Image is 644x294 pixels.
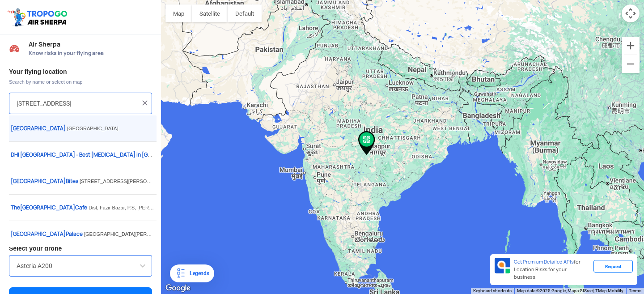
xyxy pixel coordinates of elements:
span: Dist, Fazir Bazar, P.S, [PERSON_NAME], [GEOGRAPHIC_DATA], [GEOGRAPHIC_DATA] [89,205,286,210]
span: [GEOGRAPHIC_DATA][PERSON_NAME], [GEOGRAPHIC_DATA] [84,231,230,237]
span: Air Sherpa [29,41,152,48]
span: Bites [11,178,80,185]
a: Terms [629,288,641,293]
h3: Select your drone [9,245,152,251]
button: Zoom out [622,55,640,73]
input: Search by name or Brand [17,260,144,271]
input: Search your flying location [17,98,138,109]
span: [GEOGRAPHIC_DATA] [11,178,66,185]
span: [GEOGRAPHIC_DATA] [67,126,119,131]
div: for Location Risks for your business. [510,258,593,281]
button: Show street map [165,4,192,22]
img: ic_tgdronemaps.svg [7,7,70,27]
span: DHI [GEOGRAPHIC_DATA] - Best [MEDICAL_DATA] in [GEOGRAPHIC_DATA] [11,151,197,158]
span: [GEOGRAPHIC_DATA] [20,204,75,211]
h3: Your flying location [9,68,152,75]
div: Legends [186,268,209,279]
span: [GEOGRAPHIC_DATA] [11,230,66,238]
button: Map camera controls [622,4,640,22]
img: Premium APIs [495,258,510,273]
span: [GEOGRAPHIC_DATA] [11,125,66,132]
img: Legends [175,268,186,279]
span: Get Premium Detailed APIs [514,259,574,265]
span: Know risks in your flying area [29,50,152,57]
span: Palace [11,230,84,238]
span: [STREET_ADDRESS][PERSON_NAME][PERSON_NAME] [80,179,209,184]
img: Risk Scores [9,43,20,54]
img: Google [163,282,193,294]
button: Keyboard shortcuts [473,288,512,294]
img: ic_close.png [140,98,149,107]
a: Open this area in Google Maps (opens a new window) [163,282,193,294]
button: Show satellite imagery [192,4,228,22]
span: Map data ©2025 Google, Mapa GISrael, TMap Mobility [517,288,623,293]
div: Request [593,260,633,273]
span: The Cafe [11,204,89,211]
span: Search by name or select on map [9,78,152,85]
button: Zoom in [622,37,640,55]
